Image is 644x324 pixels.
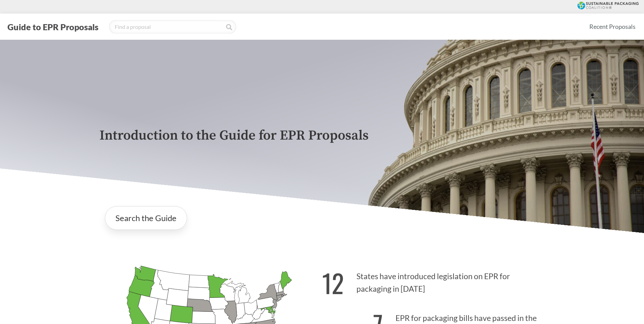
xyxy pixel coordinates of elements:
[5,21,100,32] button: Guide to EPR Proposals
[99,128,545,143] p: Introduction to the Guide for EPR Proposals
[105,206,187,230] a: Search the Guide
[322,260,545,302] p: States have introduced legislation on EPR for packaging in [DATE]
[322,264,344,302] strong: 12
[109,20,236,34] input: Find a proposal
[586,19,639,34] a: Recent Proposals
